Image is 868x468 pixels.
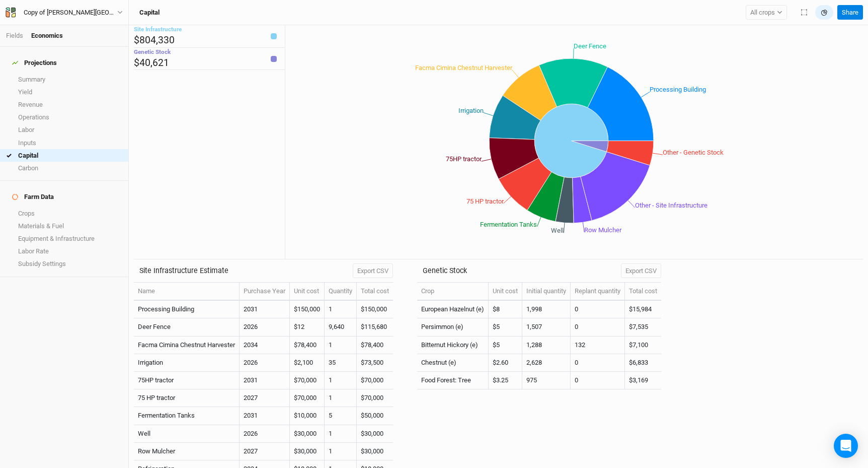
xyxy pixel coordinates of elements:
[134,425,240,443] td: Well
[357,301,393,318] td: $150,000
[489,372,522,389] td: $3.25
[325,354,357,372] td: 35
[240,443,290,460] td: 2027
[571,283,625,301] th: Replant quantity
[325,337,357,354] td: 1
[290,354,325,372] td: $2,100
[240,337,290,354] td: 2034
[837,5,863,20] button: Share
[6,32,23,39] a: Fields
[357,372,393,389] td: $70,000
[290,337,325,354] td: $78,400
[466,197,504,205] tspan: 75 HP tractor
[325,301,357,318] td: 1
[417,318,489,336] td: Persimmon (e)
[240,425,290,443] td: 2026
[12,59,57,67] div: Projections
[357,389,393,407] td: $70,000
[134,443,240,460] td: Row Mulcher
[134,354,240,372] td: Irrigation
[290,407,325,425] td: $10,000
[240,389,290,407] td: 2027
[650,86,706,93] tspan: Processing Building
[353,263,393,279] button: Export CSV
[290,372,325,389] td: $70,000
[417,354,489,372] td: Chestnut (e)
[489,318,522,336] td: $5
[446,155,482,163] tspan: 75HP tractor
[325,443,357,460] td: 1
[625,283,661,301] th: Total cost
[571,301,625,318] td: 0
[625,301,661,318] td: $15,984
[522,301,571,318] td: 1,998
[621,263,661,279] button: Export CSV
[325,318,357,336] td: 9,640
[139,266,228,275] h3: Site Infrastructure Estimate
[489,283,522,301] th: Unit cost
[522,318,571,336] td: 1,507
[489,354,522,372] td: $2.60
[357,443,393,460] td: $30,000
[625,372,661,389] td: $3,169
[290,283,325,301] th: Unit cost
[240,318,290,336] td: 2026
[24,8,117,18] div: Copy of Opal Grove Farm
[522,372,571,389] td: 975
[480,221,537,228] tspan: Fermentation Tanks
[134,57,169,69] span: $40,621
[584,226,622,234] tspan: Row Mulcher
[625,318,661,336] td: $7,535
[357,337,393,354] td: $78,400
[522,354,571,372] td: 2,628
[325,283,357,301] th: Quantity
[357,318,393,336] td: $115,680
[240,283,290,301] th: Purchase Year
[423,266,467,275] h3: Genetic Stock
[357,283,393,301] th: Total cost
[325,372,357,389] td: 1
[134,48,171,55] span: Genetic Stock
[522,337,571,354] td: 1,288
[325,407,357,425] td: 5
[240,354,290,372] td: 2026
[5,7,123,18] button: Copy of [PERSON_NAME][GEOGRAPHIC_DATA]
[357,425,393,443] td: $30,000
[134,318,240,336] td: Deer Fence
[290,425,325,443] td: $30,000
[625,337,661,354] td: $7,100
[24,8,117,18] div: Copy of [PERSON_NAME][GEOGRAPHIC_DATA]
[240,301,290,318] td: 2031
[551,227,564,234] tspan: Well
[290,301,325,318] td: $150,000
[571,372,625,389] td: 0
[834,434,858,458] div: Open Intercom Messenger
[417,372,489,389] td: Food Forest: Tree
[574,42,606,50] tspan: Deer Fence
[240,372,290,389] td: 2031
[290,443,325,460] td: $30,000
[134,389,240,407] td: 75 HP tractor
[489,301,522,318] td: $8
[134,407,240,425] td: Fermentation Tanks
[134,26,182,33] span: Site Infrastructure
[290,389,325,407] td: $70,000
[522,283,571,301] th: Initial quantity
[417,301,489,318] td: European Hazelnut (e)
[134,372,240,389] td: 75HP tractor
[325,425,357,443] td: 1
[417,283,489,301] th: Crop
[12,193,54,201] div: Farm Data
[357,354,393,372] td: $73,500
[417,337,489,354] td: Bitternut Hickory (e)
[134,34,175,46] span: $804,330
[290,318,325,336] td: $12
[139,9,160,17] h3: Capital
[571,337,625,354] td: 132
[625,354,661,372] td: $6,833
[571,318,625,336] td: 0
[489,337,522,354] td: $5
[458,107,484,114] tspan: Irrigation
[357,407,393,425] td: $50,000
[635,202,707,209] tspan: Other - Site Infrastructure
